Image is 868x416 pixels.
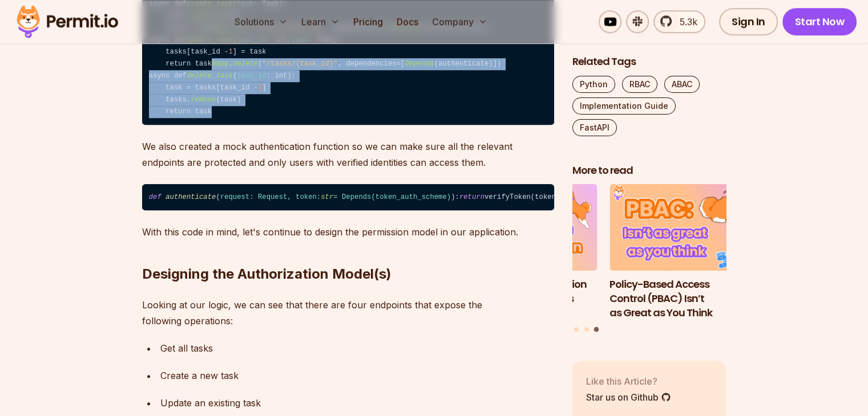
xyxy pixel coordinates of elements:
img: Policy-Based Access Control (PBAC) Isn’t as Great as You Think [609,185,764,271]
button: Company [427,10,492,33]
button: Learn [297,10,344,33]
span: authenticate [165,193,216,201]
a: ABAC [664,76,700,93]
span: 1 [228,48,232,56]
p: Update an existing task [160,395,554,411]
a: RBAC [622,76,657,93]
p: We also created a mock authentication function so we can make sure all the relevant endpoints are... [142,138,554,170]
h2: More to read [572,164,726,178]
span: return [459,193,485,201]
span: def [149,193,162,201]
button: Go to slide 3 [594,327,599,332]
a: 5.3k [653,10,705,33]
a: Sign In [719,8,778,35]
p: Create a new task [160,368,554,384]
a: Python [572,76,615,93]
a: Pricing [349,10,387,33]
div: Posts [572,185,726,334]
span: str [321,193,333,201]
span: @app [212,60,228,68]
a: Star us on Github [586,390,671,404]
span: remove [191,96,216,104]
span: delete_task [187,72,233,80]
p: Like this Article? [586,374,671,388]
span: 5.3k [673,15,697,28]
a: FastAPI [572,119,617,136]
p: Looking at our logic, we can see that there are four endpoints that expose the following operations: [142,297,554,329]
button: Go to slide 2 [584,327,589,332]
h2: Designing the Authorization Model(s) [142,219,554,283]
a: Docs [392,10,423,33]
code: ( ): verifyToken(token) [142,184,554,210]
a: Policy-Based Access Control (PBAC) Isn’t as Great as You ThinkPolicy-Based Access Control (PBAC) ... [609,185,764,320]
h3: Implementing Authentication and Authorization in Next.js [443,278,597,306]
li: 2 of 3 [443,185,597,320]
button: Solutions [230,10,292,33]
button: Go to slide 1 [574,327,579,332]
p: Get all tasks [160,340,554,356]
span: delete [233,60,258,68]
span: task_id [237,72,266,80]
span: token_auth_scheme [376,193,447,201]
img: Permit logo [11,2,123,41]
a: Start Now [782,8,857,35]
span: "/tasks/{task_id}" [262,60,337,68]
span: 1 [258,84,262,92]
span: request: Request, token: = Depends( ) [220,193,451,201]
li: 3 of 3 [609,185,764,320]
p: With this code in mind, let's continue to design the permission model in our application. [142,224,554,240]
span: Depends [405,60,434,68]
a: Implementation Guide [572,97,676,115]
h3: Policy-Based Access Control (PBAC) Isn’t as Great as You Think [609,278,764,320]
img: Implementing Authentication and Authorization in Next.js [443,185,597,271]
h2: Related Tags [572,55,726,69]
